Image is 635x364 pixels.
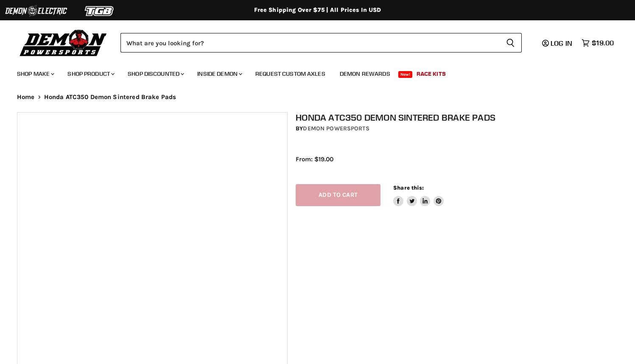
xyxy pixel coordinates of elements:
[398,71,413,78] span: New!
[44,94,176,101] span: Honda ATC350 Demon Sintered Brake Pads
[4,3,68,19] img: Demon Electric Logo 2
[61,65,120,83] a: Shop Product
[333,65,397,83] a: Demon Rewards
[17,28,110,58] img: Demon Powersports
[11,62,612,83] ul: Main menu
[577,37,618,49] a: $19.00
[121,65,189,83] a: Shop Discounted
[17,94,35,101] a: Home
[120,33,499,52] input: Search
[68,3,131,19] img: TGB Logo 2
[296,112,626,123] h1: Honda ATC350 Demon Sintered Brake Pads
[393,185,424,191] span: Share this:
[303,125,369,132] a: Demon Powersports
[538,39,577,47] a: Log in
[592,39,614,47] span: $19.00
[120,33,522,52] form: Product
[410,65,452,83] a: Race Kits
[296,124,626,133] div: by
[499,33,522,52] button: Search
[296,155,333,163] span: From: $19.00
[191,65,247,83] a: Inside Demon
[11,65,59,83] a: Shop Make
[393,184,444,207] aside: Share this:
[249,65,332,83] a: Request Custom Axles
[551,39,572,47] span: Log in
